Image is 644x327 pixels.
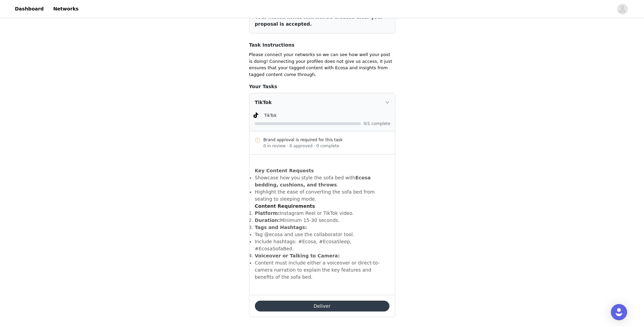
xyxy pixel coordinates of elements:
[11,1,48,17] a: Dashboard
[255,218,280,223] strong: Duration:
[249,51,395,78] p: Please connect your networks so we can see how well your post is doing! Connecting your profiles ...
[255,168,314,173] strong: Key Content Requests
[255,231,389,238] li: Tag @ecosa and use the collaborator tool.
[255,210,389,217] li: Instagram Reel or TikTok video.
[255,253,340,258] strong: Voiceover or Talking to Camera:
[255,301,389,311] button: Deliver
[264,113,277,118] span: TikTok
[255,203,315,209] strong: Content Requirements
[255,217,389,224] li: Minimum 15-30 seconds.
[255,225,307,230] strong: Tags and Hashtags:
[255,174,389,188] li: Showcase how you style the sofa bed with .
[255,210,280,216] strong: Platform:
[263,143,389,149] div: 0 in review · 0 approved · 0 complete
[249,42,395,49] h4: Task Instructions
[49,1,82,17] a: Networks
[263,137,389,143] div: Brand approval is required for this task
[255,238,389,252] li: Include hashtags: #Ecosa, #EcosaSleep, #EcosaSofaBed.
[611,304,627,320] div: Open Intercom Messenger
[255,259,389,281] li: Content must include either a voiceover or direct-to-camera narration to explain the key features...
[364,122,391,126] span: 0/1 complete
[255,188,389,203] li: Highlight the ease of converting the sofa bed from seating to sleeping mode.
[249,83,395,90] h4: Your Tasks
[385,100,389,104] i: icon: right
[249,93,395,111] div: icon: rightTikTok
[619,4,625,15] div: avatar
